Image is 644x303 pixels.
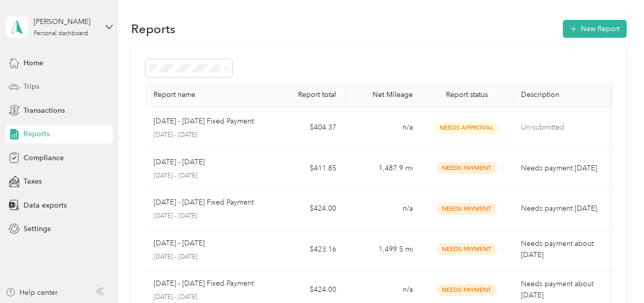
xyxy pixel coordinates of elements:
[23,176,42,187] span: Taxes
[23,105,65,116] span: Transactions
[521,203,607,214] p: Needs payment [DATE]
[34,16,97,27] div: [PERSON_NAME]
[154,171,260,181] p: [DATE] - [DATE]
[521,163,607,174] p: Needs payment [DATE]
[563,20,627,38] button: New Report
[268,82,344,108] th: Report total
[154,131,260,140] p: [DATE] - [DATE]
[429,90,505,99] div: Report status
[154,212,260,221] p: [DATE] - [DATE]
[268,189,344,230] td: $424.00
[145,82,268,108] th: Report name
[344,189,421,230] td: n/a
[435,122,499,134] span: Needs Approval
[131,23,176,34] h1: Reports
[23,58,43,68] span: Home
[154,252,260,262] p: [DATE] - [DATE]
[154,278,254,289] p: [DATE] - [DATE] Fixed Payment
[437,284,497,296] span: Needs Payment
[437,162,497,174] span: Needs Payment
[268,108,344,148] td: $404.37
[23,81,39,92] span: Trips
[344,108,421,148] td: n/a
[344,230,421,270] td: 1,499.5 mi
[154,197,254,208] p: [DATE] - [DATE] Fixed Payment
[521,238,607,261] p: Needs payment about [DATE]
[513,82,615,108] th: Description
[344,148,421,189] td: 1,487.9 mi
[521,279,607,301] p: Needs payment about [DATE]
[437,243,497,255] span: Needs Payment
[23,129,49,139] span: Reports
[437,203,497,215] span: Needs Payment
[23,153,64,163] span: Compliance
[521,122,607,133] p: Un-submitted
[6,287,58,298] button: Help center
[154,293,260,302] p: [DATE] - [DATE]
[344,82,421,108] th: Net Mileage
[34,31,88,37] div: Personal dashboard
[154,157,205,168] p: [DATE] - [DATE]
[23,200,67,211] span: Data exports
[268,230,344,270] td: $423.16
[23,223,51,234] span: Settings
[154,116,254,127] p: [DATE] - [DATE] Fixed Payment
[587,246,644,303] iframe: Everlance-gr Chat Button Frame
[154,238,205,249] p: [DATE] - [DATE]
[268,148,344,189] td: $411.85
